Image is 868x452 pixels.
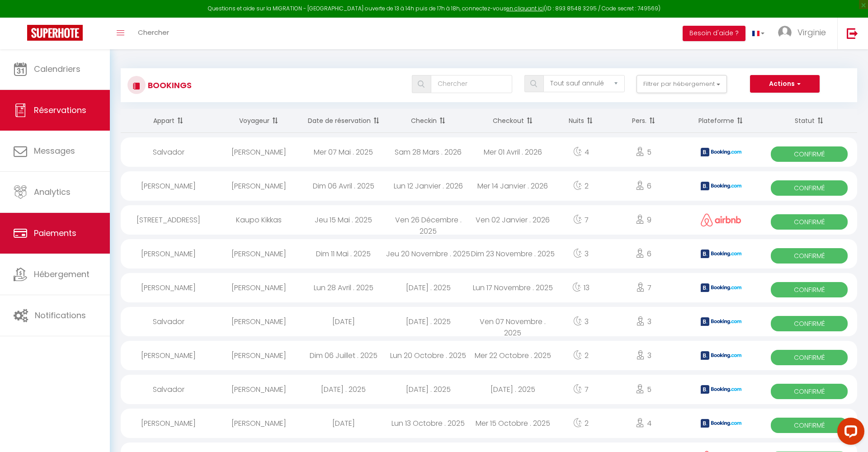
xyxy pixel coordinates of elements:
th: Sort by nights [555,109,607,133]
th: Sort by checkin [386,109,470,133]
span: Notifications [35,310,86,321]
img: Super Booking [27,25,83,41]
a: en cliquant ici [506,5,544,12]
input: Chercher [431,75,512,93]
th: Sort by channel [680,109,761,133]
button: Besoin d'aide ? [683,26,745,41]
th: Sort by guest [217,109,301,133]
span: Paiements [34,227,76,239]
span: Réservations [34,104,86,116]
img: logout [847,28,858,39]
a: Chercher [131,18,176,49]
h3: Bookings [146,75,192,95]
span: Virginie [797,27,826,38]
button: Filtrer par hébergement [637,75,727,93]
th: Sort by rentals [121,109,217,133]
span: Analytics [34,186,71,198]
span: Calendriers [34,63,80,75]
th: Sort by checkout [471,109,555,133]
iframe: LiveChat chat widget [830,414,868,452]
a: ... Virginie [771,18,837,49]
span: Chercher [138,28,169,37]
th: Sort by status [761,109,857,133]
span: Hébergement [34,268,90,280]
button: Actions [750,75,820,93]
span: Messages [34,145,75,156]
th: Sort by people [607,109,680,133]
img: ... [778,26,792,39]
th: Sort by booking date [301,109,386,133]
